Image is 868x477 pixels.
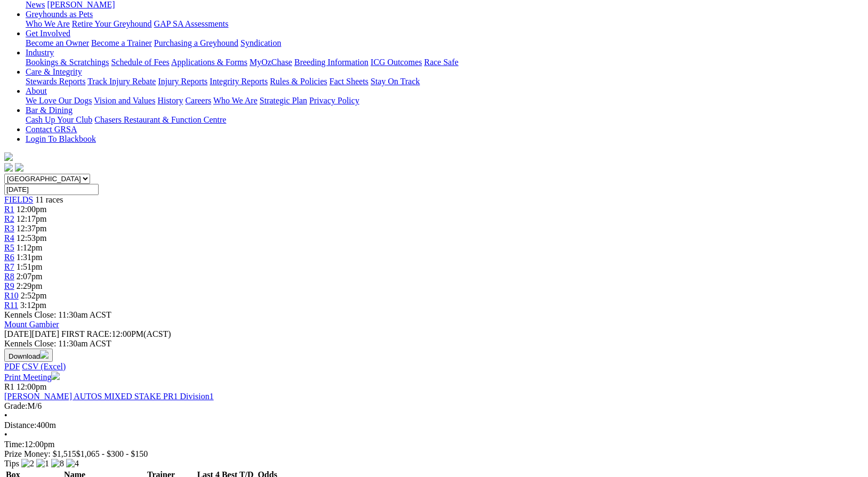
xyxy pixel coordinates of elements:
a: Retire Your Greyhound [72,19,152,28]
a: CSV (Excel) [22,362,66,371]
a: Greyhounds as Pets [26,10,93,19]
div: Industry [26,58,864,67]
span: 12:17pm [17,214,47,223]
div: Prize Money: $1,515 [4,449,864,459]
span: 2:29pm [17,281,43,290]
span: 2:52pm [21,291,47,300]
span: R1 [4,382,14,391]
a: MyOzChase [250,58,292,67]
a: R1 [4,205,14,214]
a: Injury Reports [158,77,207,86]
img: download.svg [40,350,49,359]
input: Select date [4,184,99,195]
a: GAP SA Assessments [154,19,229,28]
a: R5 [4,243,14,252]
img: printer.svg [51,371,60,380]
img: logo-grsa-white.png [4,152,13,161]
span: 12:37pm [17,224,47,233]
span: 12:00pm [17,205,47,214]
a: Bar & Dining [26,106,73,115]
span: 2:07pm [17,272,43,281]
a: FIELDS [4,195,33,204]
img: facebook.svg [4,163,13,172]
a: Stay On Track [371,77,420,86]
a: [PERSON_NAME] AUTOS MIXED STAKE PR1 Division1 [4,392,214,401]
a: Login To Blackbook [26,134,96,143]
a: Become an Owner [26,38,89,47]
span: • [4,411,7,420]
a: Breeding Information [294,58,368,67]
a: Privacy Policy [309,96,359,105]
a: We Love Our Dogs [26,96,92,105]
span: 12:00pm [17,382,47,391]
a: R3 [4,224,14,233]
span: 1:51pm [17,262,43,271]
a: Bookings & Scratchings [26,58,109,67]
a: About [26,86,47,95]
span: Time: [4,440,25,449]
img: 4 [66,459,79,468]
a: Print Meeting [4,373,60,382]
span: FIRST RACE: [61,329,111,338]
span: Tips [4,459,19,468]
a: R11 [4,301,18,310]
button: Download [4,349,53,362]
a: Applications & Forms [171,58,247,67]
span: Grade: [4,401,28,410]
a: R10 [4,291,19,300]
a: Purchasing a Greyhound [154,38,238,47]
a: R9 [4,281,14,290]
span: 12:53pm [17,233,47,242]
a: R2 [4,214,14,223]
a: Vision and Values [94,96,155,105]
a: History [157,96,183,105]
a: PDF [4,362,20,371]
a: Syndication [240,38,281,47]
a: R8 [4,272,14,281]
div: Kennels Close: 11:30am ACST [4,339,864,349]
a: Stewards Reports [26,77,85,86]
a: Fact Sheets [329,77,368,86]
a: Who We Are [213,96,258,105]
span: 12:00PM(ACST) [61,329,171,338]
a: Rules & Policies [270,77,327,86]
a: Mount Gambier [4,320,59,329]
a: R4 [4,233,14,242]
a: Get Involved [26,29,70,38]
a: Cash Up Your Club [26,115,92,124]
div: Greyhounds as Pets [26,19,864,29]
span: [DATE] [4,329,32,338]
a: Care & Integrity [26,67,82,76]
div: Bar & Dining [26,115,864,125]
span: Distance: [4,421,36,430]
a: Who We Are [26,19,70,28]
a: Strategic Plan [260,96,307,105]
img: 8 [51,459,64,468]
a: ICG Outcomes [371,58,422,67]
span: 1:31pm [17,253,43,262]
a: Race Safe [424,58,458,67]
a: R6 [4,253,14,262]
a: Industry [26,48,54,57]
img: twitter.svg [15,163,23,172]
span: Kennels Close: 11:30am ACST [4,310,111,319]
a: Schedule of Fees [111,58,169,67]
div: M/6 [4,401,864,411]
span: $1,065 - $300 - $150 [76,449,148,458]
img: 2 [21,459,34,468]
a: Track Injury Rebate [87,77,156,86]
a: Contact GRSA [26,125,77,134]
span: 1:12pm [17,243,43,252]
span: 3:12pm [20,301,46,310]
span: R7 [4,262,14,271]
div: 12:00pm [4,440,864,449]
a: Become a Trainer [91,38,152,47]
